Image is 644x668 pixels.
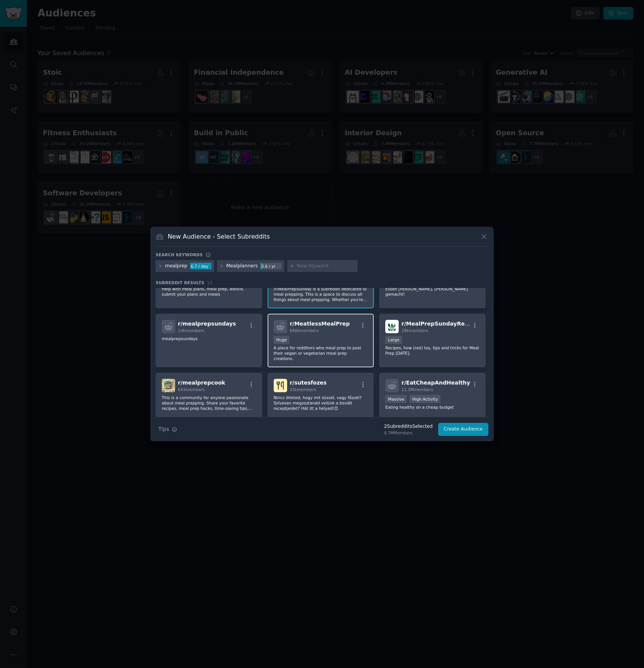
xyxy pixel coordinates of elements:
[385,336,402,344] div: Large
[384,423,433,430] div: 2 Subreddit s Selected
[409,395,440,403] div: High Activity
[274,286,368,302] p: /r/MealPrepSunday is a subreddit dedicated to meal prepping. This is a space to discuss all thing...
[158,425,169,433] span: Tips
[156,280,204,285] span: Subreddit Results
[178,387,205,392] span: 643 members
[384,430,433,436] div: 9.7M Members
[162,286,256,297] p: Help with meal plans, meal prep, advice, submit your plans and meals
[401,380,470,386] span: r/ EatCheapAndHealthy
[162,395,256,411] p: This is a community for anyone passionate about meal prepping. Share your favorite recipes, meal ...
[385,404,480,410] p: Eating healthy on a cheap budget
[290,321,350,327] span: r/ MeatlessMealPrep
[290,387,316,392] span: 33k members
[274,336,290,344] div: Huge
[168,232,270,241] h3: New Audience - Select Subreddits
[385,345,480,356] p: Recipes, how (not) tos, tips and tricks for Meal Prep [DATE].
[178,328,204,333] span: 14k members
[178,321,236,327] span: r/ mealprepsundays
[207,280,212,285] span: 13
[226,263,258,270] div: Mealplanners
[178,380,225,386] span: r/ mealprepcook
[274,379,287,392] img: sutesfozes
[385,320,399,333] img: MealPrepSundayRecipes
[190,263,212,270] div: 6.7 / day
[385,395,407,403] div: Massive
[290,380,327,386] span: r/ sutesfozes
[401,321,480,327] span: r/ MealPrepSundayRecipes
[274,395,368,411] p: Nincs ötleted, hogy mit süssél, vagy főzzél? Szívesen megosztanád velünk a bevált receptjeidet? H...
[401,387,433,392] span: 11.3M members
[165,263,187,270] div: mealprep
[385,286,480,297] p: Essen [PERSON_NAME], [PERSON_NAME] gemacht!
[290,328,319,333] span: 840k members
[156,422,180,436] button: Tips
[260,263,282,270] div: 3.6 / yr
[162,379,175,392] img: mealprepcook
[162,336,256,341] p: mealprepsundays
[297,263,355,270] input: New Keyword
[401,328,428,333] span: 28k members
[438,423,489,436] button: Create Audience
[274,345,368,361] p: A place for redditors who meal prep to post their vegan or vegetarian meal prep creations.
[156,252,203,257] h3: Search keywords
